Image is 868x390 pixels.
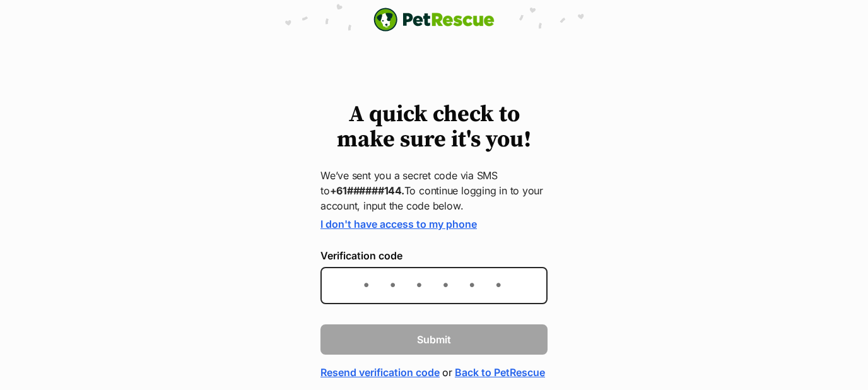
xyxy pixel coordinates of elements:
[320,218,477,230] a: I don't have access to my phone
[320,267,548,304] input: Enter the 6-digit verification code sent to your device
[373,8,495,32] img: logo-e224e6f780fb5917bec1dbf3a21bbac754714ae5b6737aabdf751b685950b380.svg
[320,168,548,213] p: We’ve sent you a secret code via SMS to To continue logging in to your account, input the code be...
[373,8,495,32] a: PetRescue
[455,365,545,380] a: Back to PetRescue
[320,102,548,153] h1: A quick check to make sure it's you!
[320,324,548,355] button: Submit
[330,184,404,197] strong: +61######144.
[417,332,451,347] span: Submit
[320,250,548,261] label: Verification code
[320,365,440,380] a: Resend verification code
[442,365,452,380] span: or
